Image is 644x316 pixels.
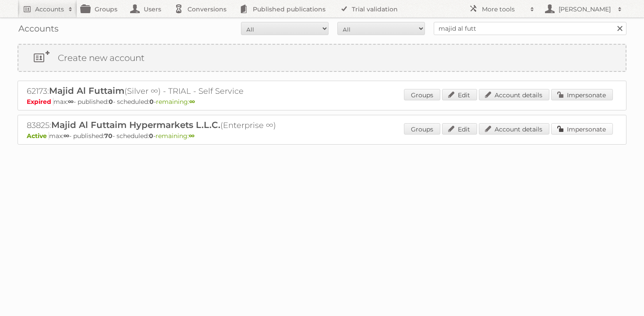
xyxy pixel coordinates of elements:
[51,120,220,130] span: Majid Al Futtaim Hypermarkets L.L.C.
[551,89,613,100] a: Impersonate
[27,132,49,140] span: Active
[479,89,549,100] a: Account details
[27,98,53,106] span: Expired
[35,5,64,14] h2: Accounts
[27,85,333,97] h2: 62173: (Silver ∞) - TRIAL - Self Service
[482,5,526,14] h2: More tools
[68,98,74,106] strong: ∞
[64,132,69,140] strong: ∞
[479,123,549,135] a: Account details
[104,132,113,140] strong: 70
[27,98,617,106] p: max: - published: - scheduled: -
[109,98,113,106] strong: 0
[189,132,195,140] strong: ∞
[442,89,477,100] a: Edit
[27,120,333,131] h2: 83825: (Enterprise ∞)
[156,98,195,106] span: remaining:
[149,132,153,140] strong: 0
[27,132,617,140] p: max: - published: - scheduled: -
[156,132,195,140] span: remaining:
[189,98,195,106] strong: ∞
[551,123,613,135] a: Impersonate
[149,98,154,106] strong: 0
[404,123,440,135] a: Groups
[18,45,626,71] a: Create new account
[442,123,477,135] a: Edit
[404,89,440,100] a: Groups
[556,5,613,14] h2: [PERSON_NAME]
[49,85,124,96] span: Majid Al Futtaim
